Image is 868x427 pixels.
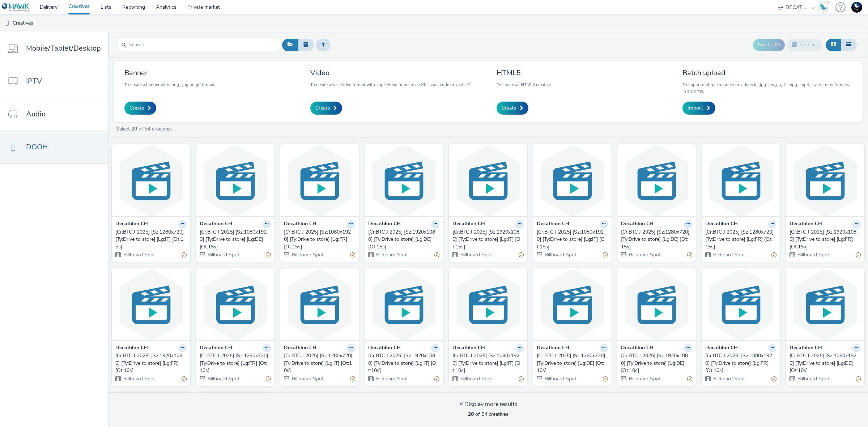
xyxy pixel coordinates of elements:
strong: Decathlon CH [284,220,316,229]
span: Create [315,104,330,112]
img: [Cr:BTC J 2025] [Sz:1080x1920] [Ty:Drive to store] [Lg:IT] [Ot:10s] visual [451,270,526,340]
img: Support Hawk [851,2,862,13]
a: [Cr:BTC J 2025] [Sz:1920x1080] [Ty:Drive to store] [Lg:DE] [Ot:15s] [368,229,439,251]
div: [Cr:BTC J 2025] [Sz:1280x720] [Ty:Drive to store] [Lg:FR] [Ot:10s] [200,352,268,374]
div: [Cr:BTC J 2025] [Sz:1280x720] [Ty:Drive to store] [Lg:IT] [Ot:10s] [284,352,352,374]
span: Billboard Spot [460,251,492,258]
img: [Cr:BTC J 2025] [Sz:1280x720] [Ty:Drive to store] [Lg:IT] [Ot:15s] visual [114,146,188,216]
span: Billboard Spot [123,375,155,382]
span: Billboard Spot [207,375,239,382]
a: [Cr:BTC J 2025] [Sz:1080x1920] [Ty:Drive to store] [Lg:IT] [Ot:15s] [537,229,608,251]
div: [Cr:BTC J 2025] [Sz:1080x1920] [Ty:Drive to store] [Lg:IT] [Ot:10s] [452,352,521,374]
div: [Cr:BTC J 2025] [Sz:1080x1920] [Ty:Drive to store] [Lg:DE] [Ot:15s] [200,229,268,251]
p: To create an HTML5 creative. [497,81,552,88]
div: Partially valid [266,251,271,259]
div: Partially valid [856,375,861,383]
div: [Cr:BTC J 2025] [Sz:1080x1920] [Ty:Drive to store] [Lg:DE] [Ot:10s] [790,352,858,374]
a: [Cr:BTC J 2025] [Sz:1920x1080] [Ty:Drive to store] [Lg:DE] [Ot:10s] [621,352,692,374]
span: Billboard Spot [797,375,829,382]
img: [Cr:BTC J 2025] [Sz:1080x1920] [Ty:Drive to store] [Lg:DE] [Ot:15s] visual [198,146,273,216]
span: Create [129,104,144,112]
button: Table [841,39,857,51]
a: [Cr:BTC J 2025] [Sz:1080x1920] [Ty:Drive to store] [Lg:DE] [Ot:15s] [200,229,271,251]
a: [Cr:BTC J 2025] [Sz:1920x1080] [Ty:Drive to store] [Lg:IT] [Ot:15s] [452,229,524,251]
strong: Decathlon CH [705,344,738,353]
a: [Cr:BTC J 2025] [Sz:1080x1920] [Ty:Drive to store] [Lg:IT] [Ot:10s] [452,352,524,374]
a: [Cr:BTC J 2025] [Sz:1280x720] [Ty:Drive to store] [Lg:DE] [Ot:15s] [621,229,692,251]
h3: Batch upload [682,68,852,78]
div: [Cr:BTC J 2025] [Sz:1280x720] [Ty:Drive to store] [Lg:DE] [Ot:10s] [537,352,605,374]
a: Hawk Academy [818,1,832,13]
div: [Cr:BTC J 2025] [Sz:1080x1920] [Ty:Drive to store] [Lg:FR] [Ot:15s] [284,229,352,251]
img: [Cr:BTC J 2025] [Sz:1080x1920] [Ty:Drive to store] [Lg:DE] [Ot:10s] visual [788,270,863,340]
strong: Decathlon CH [621,344,654,353]
span: Billboard Spot [628,375,661,382]
strong: Decathlon CH [790,220,822,229]
strong: Decathlon CH [368,220,401,229]
img: [Cr:BTC J 2025] [Sz:1080x1920] [Ty:Drive to store] [Lg:FR] [Ot:10s] visual [703,270,778,340]
strong: Decathlon CH [452,220,485,229]
div: Partially valid [266,375,271,383]
span: Billboard Spot [291,251,324,258]
a: [Cr:BTC J 2025] [Sz:1080x1920] [Ty:Drive to store] [Lg:DE] [Ot:10s] [790,352,861,374]
img: [Cr:BTC J 2025] [Sz:1280x720] [Ty:Drive to store] [Lg:FR] [Ot:10s] visual [198,270,273,340]
img: dooh [4,20,11,27]
span: Mobile/Tablet/Desktop [26,43,101,54]
button: Export ID [753,39,785,51]
div: [Cr:BTC J 2025] [Sz:1920x1080] [Ty:Drive to store] [Lg:FR] [Ot:15s] [790,229,858,251]
button: Grid [826,39,841,51]
span: Billboard Spot [628,251,661,258]
span: Billboard Spot [712,251,745,258]
div: Partially valid [687,375,692,383]
strong: Decathlon CH [115,220,148,229]
span: Import [688,104,703,112]
a: [Cr:BTC J 2025] [Sz:1080x1920] [Ty:Drive to store] [Lg:FR] [Ot:15s] [284,229,355,251]
div: [Cr:BTC J 2025] [Sz:1920x1080] [Ty:Drive to store] [Lg:DE] [Ot:10s] [621,352,689,374]
div: [Cr:BTC J 2025] [Sz:1280x720] [Ty:Drive to store] [Lg:IT] [Ot:15s] [115,229,184,251]
div: Partially valid [434,251,439,259]
a: Create [124,102,156,115]
strong: Decathlon CH [368,344,401,353]
span: Billboard Spot [123,251,155,258]
div: Partially valid [519,251,524,259]
span: Billboard Spot [544,251,576,258]
span: Audio [26,109,46,119]
img: [Cr:BTC J 2025] [Sz:1280x720] [Ty:Drive to store] [Lg:DE] [Ot:10s] visual [535,270,610,340]
img: Hawk Academy [818,1,829,13]
span: of 54 creatives [468,411,509,418]
div: Partially valid [519,375,524,383]
span: Billboard Spot [207,251,239,258]
strong: Decathlon CH [537,344,569,353]
strong: Decathlon CH [284,344,316,353]
div: Partially valid [771,251,776,259]
div: Partially valid [350,251,355,259]
strong: Decathlon CH [200,220,232,229]
div: Partially valid [350,375,355,383]
img: [Cr:BTC J 2025] [Sz:1280x720] [Ty:Drive to store] [Lg:IT] [Ot:10s] visual [282,270,357,340]
span: Billboard Spot [375,375,408,382]
span: Billboard Spot [797,251,829,258]
div: [Cr:BTC J 2025] [Sz:1920x1080] [Ty:Drive to store] [Lg:IT] [Ot:10s] [368,352,437,374]
span: Billboard Spot [460,375,492,382]
strong: Decathlon CH [790,344,822,353]
strong: Decathlon CH [452,344,485,353]
img: undefined Logo [2,3,30,12]
a: [Cr:BTC J 2025] [Sz:1920x1080] [Ty:Drive to store] [Lg:FR] [Ot:10s] [115,352,187,374]
div: Partially valid [434,375,439,383]
img: [Cr:BTC J 2025] [Sz:1080x1920] [Ty:Drive to store] [Lg:FR] [Ot:15s] visual [282,146,357,216]
div: Partially valid [603,251,608,259]
div: Partially valid [771,375,776,383]
a: [Cr:BTC J 2025] [Sz:1280x720] [Ty:Drive to store] [Lg:FR] [Ot:10s] [200,352,271,374]
h3: Banner [124,68,218,78]
strong: 20 [468,411,474,418]
img: [Cr:BTC J 2025] [Sz:1280x720] [Ty:Drive to store] [Lg:DE] [Ot:15s] visual [619,146,694,216]
img: [Cr:BTC J 2025] [Sz:1920x1080] [Ty:Drive to store] [Lg:IT] [Ot:10s] visual [366,270,441,340]
span: DOOH [26,142,48,152]
a: Create [497,102,528,115]
a: Create [310,102,342,115]
div: Partially valid [603,375,608,383]
a: [Cr:BTC J 2025] [Sz:1920x1080] [Ty:Drive to store] [Lg:FR] [Ot:15s] [790,229,861,251]
div: [Cr:BTC J 2025] [Sz:1920x1080] [Ty:Drive to store] [Lg:IT] [Ot:15s] [452,229,521,251]
img: [Cr:BTC J 2025] [Sz:1280x720] [Ty:Drive to store] [Lg:FR] [Ot:15s] visual [703,146,778,216]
